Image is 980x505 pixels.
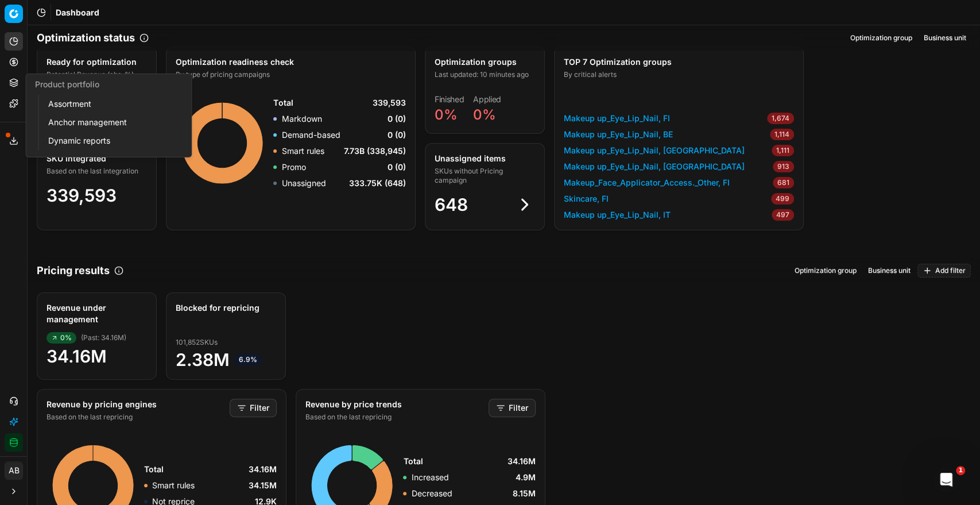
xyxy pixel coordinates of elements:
span: 1,114 [770,129,794,140]
span: 339,593 [47,185,117,206]
span: Total [403,456,423,467]
p: Decreased [411,488,452,499]
span: 7.73B (338,945) [344,145,406,157]
button: AB [5,461,23,480]
div: Optimization readiness check [176,56,404,68]
span: 0 (0) [388,113,406,125]
p: Demand-based [281,129,340,141]
a: Makeup_Face_Applicator_Access._Other, FI [564,177,730,188]
a: Anchor management [44,114,177,130]
span: Total [273,97,293,109]
div: By critical alerts [564,70,792,79]
p: Promo [281,161,305,173]
button: Filter [230,399,277,417]
dt: Applied [473,95,501,103]
button: Business unit [863,264,915,277]
span: 34.16M [508,456,536,467]
span: 1,111 [772,145,794,156]
a: Makeup up_Eye_Lip_Nail, FI [564,113,670,124]
div: Potential Revenue (abs.,%) [47,70,145,79]
span: 681 [773,177,794,188]
div: Based on the last repricing [47,413,227,422]
button: Filter [489,399,536,417]
a: Skincare, FI [564,193,609,205]
h2: Pricing results [37,263,110,279]
p: Increased [411,472,448,483]
span: 0% [473,106,496,123]
span: AB [5,462,22,479]
span: Product portfolio [35,79,99,89]
a: Dynamic reports [44,133,177,149]
span: 913 [773,161,794,172]
button: Business unit [919,31,971,45]
span: 4.9M [516,472,536,483]
div: SKU integrated [47,153,145,164]
div: Based on the last integration [47,167,145,176]
span: 34.15M [249,480,277,491]
div: Optimization groups [435,56,533,68]
span: Dashboard [56,7,99,18]
p: Unassigned [281,178,326,189]
span: 34.16M [249,464,277,475]
span: 0% [47,332,76,344]
span: 8.15M [513,488,536,499]
span: 0 (0) [388,129,406,141]
span: 6.9% [234,354,262,365]
div: Based on the last repricing [305,413,486,422]
div: SKUs without Pricing campaign [435,167,533,185]
span: 497 [772,209,794,221]
a: Makeup up_Eye_Lip_Nail, BE [564,129,673,140]
span: 0% [435,106,458,123]
button: Optimization group [846,31,917,45]
span: 648 [435,194,468,215]
span: 2.38M [176,349,276,370]
p: Smart rules [152,480,195,491]
span: 0 (0) [388,161,406,173]
span: 1,674 [767,113,794,124]
dt: Finished [435,95,464,103]
a: Assortment [44,96,177,112]
a: Makeup up_Eye_Lip_Nail, [GEOGRAPHIC_DATA] [564,145,745,156]
span: 339,593 [373,97,406,109]
div: Revenue under management [47,302,145,325]
span: 1 [956,466,965,475]
span: 101,852 SKUs [176,338,218,347]
span: Total [144,464,164,475]
span: ( Past : 34.16M ) [81,333,126,342]
div: Blocked for repricing [176,302,274,314]
h2: Optimization status [37,30,135,46]
a: Makeup up_Eye_Lip_Nail, [GEOGRAPHIC_DATA] [564,161,745,172]
div: Ready for optimization [47,56,145,68]
button: Optimization group [790,264,861,277]
span: 333.75K (648) [349,178,406,189]
p: Smart rules [281,145,324,157]
p: Markdown [281,113,321,125]
a: Makeup up_Eye_Lip_Nail, IT [564,209,671,221]
div: By type of pricing campaigns [176,70,404,79]
div: Revenue by pricing engines [47,399,227,410]
iframe: Intercom live chat [932,466,960,494]
div: Revenue by price trends [305,399,486,410]
div: TOP 7 Optimization groups [564,56,792,68]
button: Add filter [917,264,971,277]
span: 34.16M [47,346,147,367]
span: 499 [771,193,794,205]
nav: breadcrumb [56,7,99,18]
div: Last updated: 10 minutes ago [435,70,533,79]
div: Unassigned items [435,153,533,164]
